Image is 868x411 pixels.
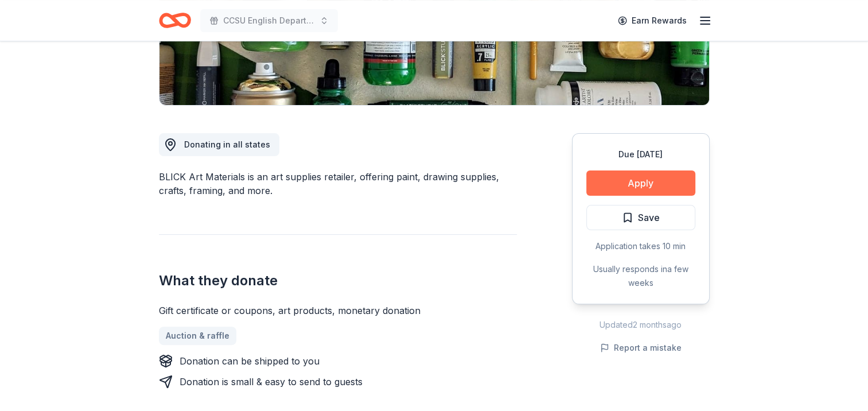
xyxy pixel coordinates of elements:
[586,262,695,290] div: Usually responds in a few weeks
[159,7,191,34] a: Home
[180,375,363,389] div: Donation is small & easy to send to guests
[180,354,320,368] div: Donation can be shipped to you
[572,318,710,332] div: Updated 2 months ago
[159,327,236,345] a: Auction & raffle
[586,205,695,230] button: Save
[223,14,315,28] span: CCSU English Department Silent Auction
[586,170,695,196] button: Apply
[159,304,517,317] div: Gift certificate or coupons, art products, monetary donation
[159,272,517,290] h2: What they donate
[611,10,694,31] a: Earn Rewards
[600,341,682,355] button: Report a mistake
[586,148,695,161] div: Due [DATE]
[586,239,695,253] div: Application takes 10 min
[638,210,660,225] span: Save
[200,9,338,32] button: CCSU English Department Silent Auction
[184,139,270,149] span: Donating in all states
[159,170,517,197] div: BLICK Art Materials is an art supplies retailer, offering paint, drawing supplies, crafts, framin...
